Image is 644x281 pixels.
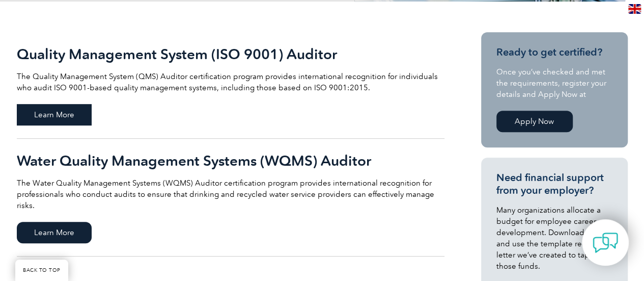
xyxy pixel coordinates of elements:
a: Water Quality Management Systems (WQMS) Auditor The Water Quality Management Systems (WQMS) Audit... [17,139,444,257]
img: en [628,4,641,14]
p: Once you’ve checked and met the requirements, register your details and Apply Now at [496,66,612,100]
h3: Need financial support from your employer? [496,171,612,197]
span: Learn More [17,104,92,125]
p: The Quality Management System (QMS) Auditor certification program provides international recognit... [17,71,444,93]
h2: Quality Management System (ISO 9001) Auditor [17,46,444,62]
p: Many organizations allocate a budget for employee career development. Download, modify and use th... [496,205,612,272]
span: Learn More [17,222,92,243]
h2: Water Quality Management Systems (WQMS) Auditor [17,152,444,169]
a: BACK TO TOP [15,260,68,281]
img: contact-chat.png [593,230,618,256]
a: Apply Now [496,111,573,132]
h3: Ready to get certified? [496,46,612,59]
p: The Water Quality Management Systems (WQMS) Auditor certification program provides international ... [17,177,444,211]
a: Quality Management System (ISO 9001) Auditor The Quality Management System (QMS) Auditor certific... [17,32,444,139]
